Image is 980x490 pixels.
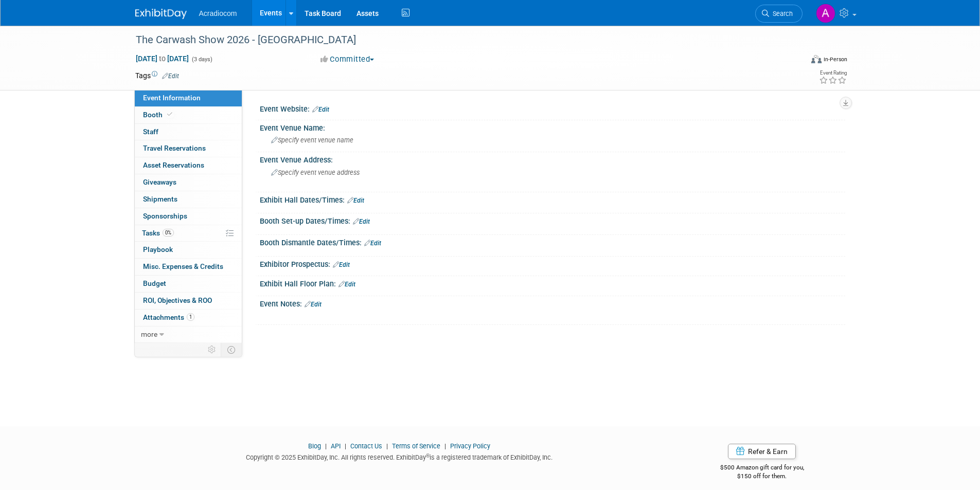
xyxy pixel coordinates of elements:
div: Event Venue Address: [260,152,845,165]
a: Playbook [135,242,242,258]
span: Misc. Expenses & Credits [143,262,223,270]
span: ROI, Objectives & ROO [143,296,212,304]
span: | [342,442,349,450]
span: Specify event venue address [271,169,360,176]
div: $500 Amazon gift card for you, [679,457,845,480]
span: Budget [143,279,166,287]
span: Attachments [143,313,194,321]
a: Budget [135,276,242,292]
span: Giveaways [143,178,176,186]
a: Booth [135,107,242,123]
a: Staff [135,124,242,140]
a: Privacy Policy [450,442,490,450]
div: In-Person [823,56,847,63]
span: Travel Reservations [143,144,206,152]
a: Edit [162,72,179,80]
span: Event Information [143,94,201,102]
img: Amanda Nazarko [816,4,835,23]
span: Booth [143,111,174,119]
div: Exhibit Hall Floor Plan: [260,276,845,289]
a: Sponsorships [135,208,242,225]
span: Staff [143,128,158,136]
span: (3 days) [191,56,212,63]
img: ExhibitDay [135,9,187,19]
sup: ® [426,453,430,459]
td: Tags [135,70,179,81]
span: Sponsorships [143,212,187,220]
span: more [141,330,157,338]
div: Event Venue Name: [260,120,845,133]
a: Attachments1 [135,310,242,326]
span: | [323,442,329,450]
a: Edit [312,106,329,113]
a: Tasks0% [135,225,242,242]
span: | [442,442,449,450]
a: Refer & Earn [728,444,796,459]
a: Edit [347,197,364,204]
span: to [157,55,167,63]
div: Event Website: [260,101,845,115]
a: Edit [338,281,355,288]
span: Asset Reservations [143,161,204,169]
span: [DATE] [DATE] [135,54,189,63]
div: Booth Dismantle Dates/Times: [260,235,845,248]
a: Misc. Expenses & Credits [135,259,242,275]
a: Edit [353,218,370,225]
a: Blog [308,442,321,450]
div: Event Format [742,53,848,69]
span: | [384,442,390,450]
i: Booth reservation complete [167,112,172,117]
button: Committed [317,54,378,65]
span: Specify event venue name [271,136,353,144]
a: ROI, Objectives & ROO [135,293,242,309]
div: Event Notes: [260,296,845,310]
a: Giveaways [135,174,242,191]
a: more [135,326,242,343]
a: Travel Reservations [135,140,242,157]
div: Exhibitor Prospectus: [260,257,845,270]
div: Copyright © 2025 ExhibitDay, Inc. All rights reserved. ExhibitDay is a registered trademark of Ex... [135,450,664,462]
a: Terms of Service [392,442,440,450]
div: Exhibit Hall Dates/Times: [260,192,845,206]
a: Search [755,5,803,23]
span: 1 [187,313,194,321]
span: Tasks [142,229,174,237]
span: Acradiocom [199,9,237,17]
div: Event Rating [819,70,847,76]
td: Personalize Event Tab Strip [203,343,221,356]
span: 0% [163,229,174,237]
a: Contact Us [350,442,382,450]
a: Event Information [135,90,242,106]
a: Edit [333,261,350,268]
a: Asset Reservations [135,157,242,174]
span: Shipments [143,195,177,203]
div: The Carwash Show 2026 - [GEOGRAPHIC_DATA] [132,31,787,49]
a: Shipments [135,191,242,208]
span: Search [769,10,793,17]
span: Playbook [143,245,173,253]
a: Edit [305,301,322,308]
a: API [331,442,341,450]
td: Toggle Event Tabs [221,343,242,356]
div: Booth Set-up Dates/Times: [260,213,845,227]
a: Edit [364,240,381,247]
img: Format-Inperson.png [811,55,822,63]
div: $150 off for them. [679,472,845,481]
